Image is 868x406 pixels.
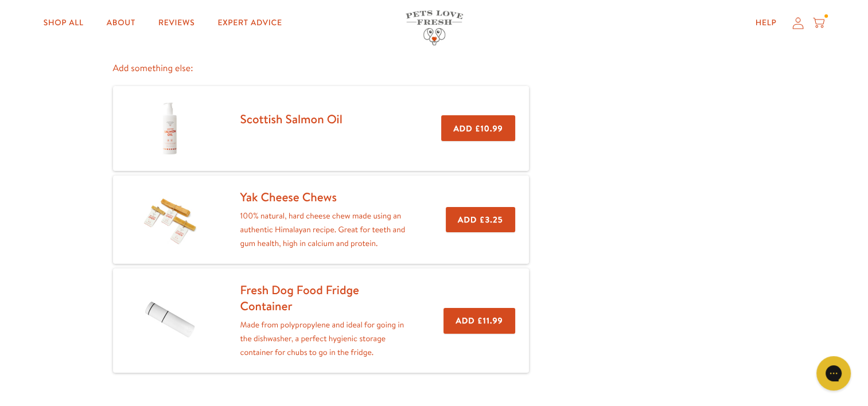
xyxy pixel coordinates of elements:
[240,189,337,205] a: Yak Cheese Chews
[113,61,529,76] p: Add something else:
[98,11,145,34] a: About
[240,111,342,127] a: Scottish Salmon Oil
[141,191,198,248] img: Yak Cheese Chews
[149,11,204,34] a: Reviews
[811,352,857,395] iframe: Gorgias live chat messenger
[443,308,515,334] button: Add £11.99
[240,282,359,314] a: Fresh Dog Food Fridge Container
[746,11,786,34] a: Help
[208,11,291,34] a: Expert Advice
[240,209,409,250] p: 100% natural, hard cheese chew made using an authentic Himalayan recipe. Great for teeth and gum ...
[446,207,515,233] button: Add £3.25
[406,10,463,45] img: Pets Love Fresh
[240,318,407,359] p: Made from polypropylene and ideal for going in the dishwasher, a perfect hygienic storage contain...
[141,293,198,348] img: Fresh Dog Food Fridge Container
[441,115,515,141] button: Add £10.99
[141,100,198,157] img: Scottish Salmon Oil
[34,11,93,34] a: Shop All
